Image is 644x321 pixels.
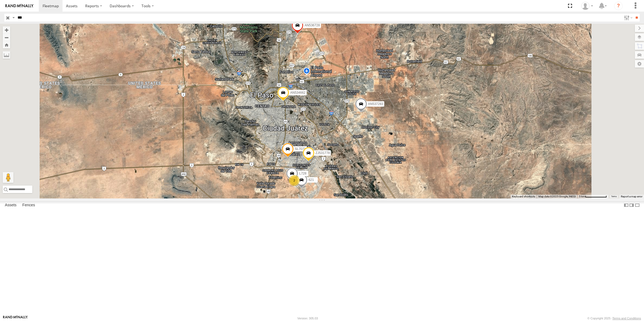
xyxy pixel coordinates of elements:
span: SL7070 [295,147,306,151]
span: 621 [309,178,314,182]
button: Zoom out [3,34,10,41]
span: AN536728 [304,23,320,27]
button: Zoom Home [3,41,10,48]
button: Zoom in [3,26,10,34]
label: Dock Summary Table to the Right [629,201,634,209]
div: 2 [289,175,300,186]
label: Fences [20,201,38,209]
span: 5 km [579,195,585,198]
a: Report a map error [621,195,642,198]
span: AN534662 [290,91,306,95]
img: rand-logo.svg [5,4,33,8]
label: Hide Summary Table [635,201,640,209]
button: Keyboard shortcuts [512,195,535,198]
div: Version: 305.03 [297,317,318,320]
button: Drag Pegman onto the map to open Street View [3,172,13,183]
label: Search Query [11,14,16,22]
i: ? [614,2,623,10]
a: Terms and Conditions [612,317,641,320]
label: Dock Summary Table to the Left [624,201,629,209]
label: Assets [2,201,19,209]
span: Map data ©2025 Google, INEGI [538,195,576,198]
span: AN537283 [368,102,383,106]
label: Measure [3,51,10,59]
a: Visit our Website [3,316,28,321]
div: Roberto Garcia [579,2,595,10]
a: Terms [611,196,617,198]
label: Search Filter Options [622,14,633,22]
span: L728 [299,172,306,175]
label: Map Settings [635,60,644,68]
button: Map Scale: 5 km per 77 pixels [577,195,608,198]
div: © Copyright 2025 - [587,317,641,320]
span: ZJ531778 [316,151,330,155]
